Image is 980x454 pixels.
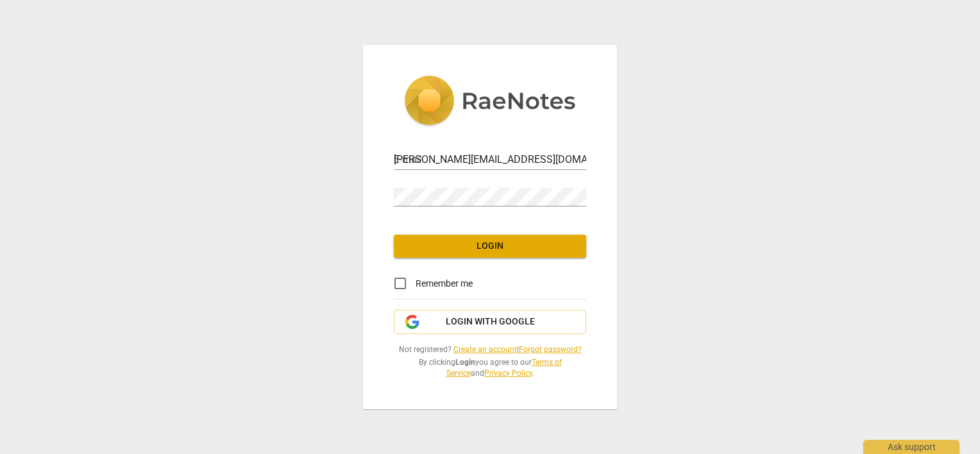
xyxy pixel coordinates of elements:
button: Login with Google [394,310,586,334]
a: Create an account [453,345,517,354]
a: Privacy Policy [484,369,532,378]
span: Login with Google [446,315,535,328]
a: Forgot password? [519,345,582,354]
img: 5ac2273c67554f335776073100b6d88f.svg [404,76,576,128]
span: By clicking you agree to our and . [394,357,586,378]
span: Remember me [416,277,473,290]
button: Login [394,235,586,258]
a: Terms of Service [446,358,562,378]
b: Login [455,358,475,367]
div: Ask support [863,440,959,454]
span: Login [404,240,576,253]
span: Not registered? | [394,344,586,355]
